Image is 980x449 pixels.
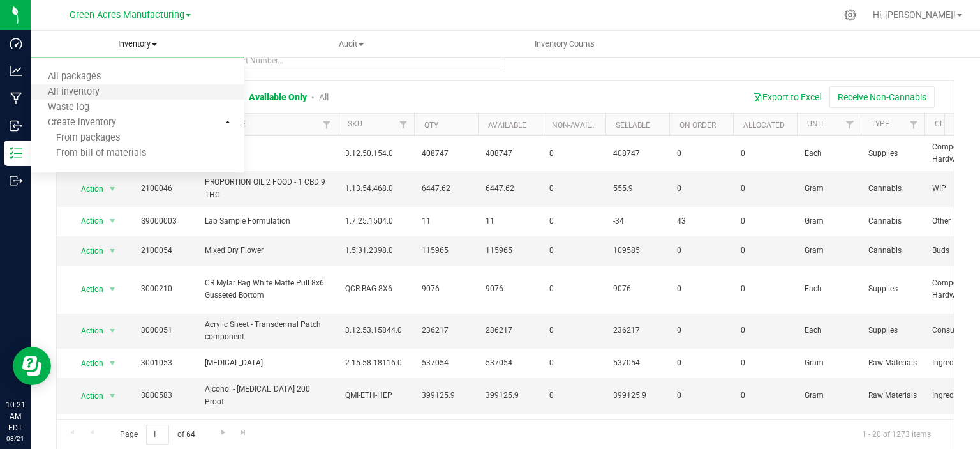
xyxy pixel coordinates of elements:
span: 0 [677,357,725,369]
span: 1.13.54.468.0 [345,183,406,195]
span: Lab Sample Formulation [205,215,330,227]
span: 3001053 [141,357,189,369]
span: 0 [549,245,598,257]
a: Go to the next page [214,425,232,442]
span: 0 [741,390,789,402]
span: 0 [549,183,598,195]
span: 0 [549,390,598,402]
span: 537054 [613,357,662,369]
a: Qty [424,121,438,130]
span: PROPORTION OIL 2 FOOD - 1 CBD:9 THC [205,176,330,201]
span: 236217 [422,324,470,337]
span: Supplies [868,283,917,295]
span: Page of 64 [109,425,205,445]
span: select [105,387,121,405]
button: Export to Excel [744,86,829,108]
span: Create inventory [31,118,133,128]
span: Action [70,280,104,298]
span: 1.5.31.2398.0 [345,245,406,257]
span: Gram [805,215,853,227]
span: 0 [549,324,598,337]
span: Gram [805,357,853,369]
span: 9076 [486,283,534,295]
span: Each [805,148,853,160]
span: From packages [31,133,120,144]
span: 11 [486,215,534,227]
span: 1 - 20 of 1273 items [852,425,941,444]
a: Unit [807,119,824,128]
span: 399125.9 [486,390,534,402]
span: Gram [805,245,853,257]
span: 115965 [422,245,470,257]
p: 08/21 [6,434,25,443]
a: Class [935,119,958,128]
a: Filter [903,114,924,135]
span: Action [70,354,104,372]
span: 0 [741,148,789,160]
span: Raw Materials [868,390,917,402]
a: SKU [348,119,362,128]
span: 399125.9 [613,390,662,402]
span: [MEDICAL_DATA] [205,357,330,369]
span: Supplies [868,324,917,337]
span: QMI-ETH-HEP [345,390,406,402]
span: Each [805,324,853,337]
inline-svg: Analytics [10,65,22,77]
span: 0 [741,357,789,369]
span: 0 [741,283,789,295]
inline-svg: Outbound [10,174,22,187]
span: 0 [741,215,789,227]
span: Supplies [868,148,917,160]
span: 0 [677,148,725,160]
span: 0 [677,283,725,295]
span: 3000210 [141,283,189,295]
span: Green Acres Manufacturing [70,10,184,20]
span: -34 [613,215,662,227]
span: 537054 [422,357,470,369]
a: Sellable [616,121,650,130]
inline-svg: Inventory [10,147,22,160]
span: Action [70,387,104,405]
span: S9000003 [141,215,189,227]
span: Raw Materials [868,357,917,369]
span: 0 [677,183,725,195]
input: Search Item Name, Retail Display Name, SKU, Part Number... [56,51,505,70]
span: Each [805,283,853,295]
span: 408747 [486,148,534,160]
span: Gram [805,390,853,402]
span: 0 [677,324,725,337]
span: Action [70,322,104,340]
span: 6447.62 [422,183,470,195]
span: 2.15.58.18116.0 [345,357,406,369]
span: 555.9 [613,183,662,195]
span: 43 [677,215,725,227]
span: Acrylic Sheet - Transdermal Patch component [205,319,330,343]
span: 3000583 [141,390,189,402]
span: 0 [677,245,725,257]
span: 537054 [486,357,534,369]
span: 3000051 [141,324,189,337]
span: select [105,322,121,340]
a: Type [871,119,889,128]
button: Receive Non-Cannabis [829,86,935,108]
span: 11 [422,215,470,227]
span: select [105,354,121,372]
a: Non-Available [552,121,609,130]
span: 0 [741,245,789,257]
span: From bill of materials [31,148,146,159]
span: Action [70,242,104,260]
p: 10:21 AM EDT [6,399,25,434]
a: Available [488,121,526,130]
inline-svg: Manufacturing [10,92,22,105]
span: 399125.9 [422,390,470,402]
span: Mixed Dry Flower [205,245,330,257]
a: Inventory All packages All inventory Waste log Create inventory From packages From bill of materials [31,31,244,57]
span: 0 [549,148,598,160]
span: 236217 [486,324,534,337]
span: select [105,242,121,260]
span: Cannabis [868,215,917,227]
span: 2100054 [141,245,189,257]
span: 236217 [613,324,662,337]
span: 408747 [422,148,470,160]
span: QCR-BAG-8X6 [345,283,406,295]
